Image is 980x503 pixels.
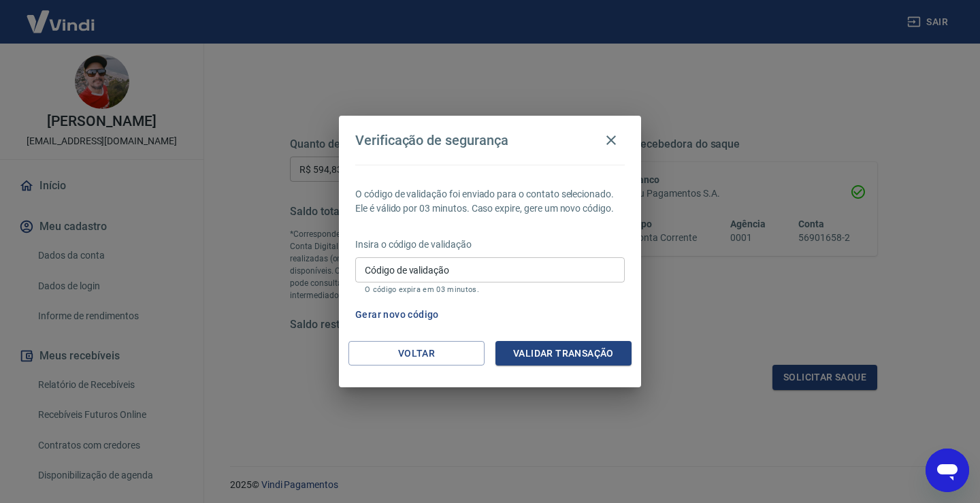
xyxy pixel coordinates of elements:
[350,302,444,327] button: Gerar novo código
[355,187,625,216] p: O código de validação foi enviado para o contato selecionado. Ele é válido por 03 minutos. Caso e...
[355,238,625,252] p: Insira o código de validação
[495,341,632,366] button: Validar transação
[365,285,615,294] p: O código expira em 03 minutos.
[348,341,485,366] button: Voltar
[926,449,969,492] iframe: Botão para abrir a janela de mensagens
[355,132,508,148] h4: Verificação de segurança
